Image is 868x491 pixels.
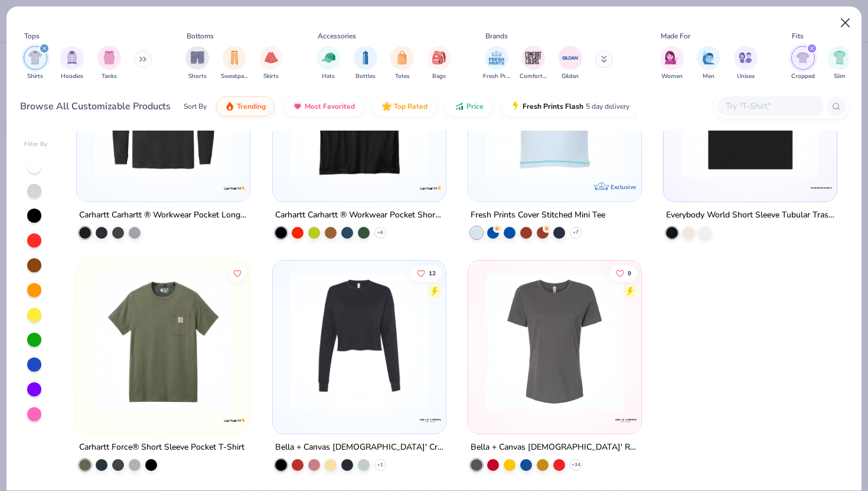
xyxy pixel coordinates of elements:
div: Carhartt Carhartt ® Workwear Pocket Short Sleeve T-Shirt [275,208,443,223]
span: Women [661,72,683,81]
div: filter for Bags [428,46,451,81]
div: Carhartt Force® Short Sleeve Pocket T-Shirt [79,440,244,455]
img: Unisex Image [739,51,752,64]
button: filter button [483,46,510,81]
div: Sort By [184,101,207,112]
img: Bags Image [432,51,445,64]
span: 12 [428,270,435,276]
div: Carhartt Carhartt ® Workwear Pocket Long Sleeve T-Shirt [79,208,247,223]
img: Sweatpants Image [228,51,241,64]
button: Close [834,12,857,34]
button: filter button [97,46,121,81]
div: Brands [485,31,508,41]
span: Skirts [263,72,279,81]
img: ac959c57-237f-4817-9cce-ee7906705e67 [480,272,629,409]
img: Carhartt logo [223,176,247,200]
div: filter for Hoodies [60,46,84,81]
button: Like [410,265,441,281]
img: Bella + Canvas logo [614,408,638,432]
img: 47b071a0-3cb2-4212-9641-3720efd602bc [629,272,779,409]
span: Bags [432,72,446,81]
img: TopRated.gif [382,102,391,111]
span: Men [703,72,714,81]
div: filter for Fresh Prints [483,46,510,81]
span: Trending [237,102,266,111]
div: filter for Slim [828,46,851,81]
img: Tanks Image [103,51,116,64]
div: filter for Hats [316,46,340,81]
div: filter for Women [660,46,684,81]
div: filter for Men [697,46,720,81]
div: filter for Shorts [185,46,209,81]
button: filter button [185,46,209,81]
span: 5 day delivery [586,100,629,113]
span: + 6 [377,229,383,236]
img: 194d8312-71aa-44c1-add8-1c5a561d668a [434,272,583,409]
button: Most Favorited [284,96,364,116]
div: Fresh Prints Cover Stitched Mini Tee [471,208,605,223]
div: Filter By [24,140,48,149]
span: Gildan [562,72,579,81]
span: Shirts [27,72,43,81]
div: filter for Skirts [259,46,283,81]
span: Top Rated [394,102,428,111]
button: filter button [390,46,414,81]
span: Shorts [188,72,207,81]
span: Most Favorited [305,102,355,111]
div: filter for Gildan [559,46,582,81]
div: Bella + Canvas [DEMOGRAPHIC_DATA]' Relaxed Jersey Short-Sleeve T-Shirt [471,440,639,455]
button: Top Rated [373,96,436,116]
img: Hoodies Image [66,51,79,64]
img: Fresh Prints Image [488,49,505,67]
span: Cropped [791,72,815,81]
img: d4affd4c-1956-44e8-929d-8129394ed124 [89,272,238,409]
img: Skirts Image [265,51,278,64]
img: Women Image [665,51,678,64]
div: Tops [24,31,40,41]
div: Bella + Canvas [DEMOGRAPHIC_DATA]' Cropped Fleece Crew [275,440,443,455]
div: filter for Sweatpants [221,46,248,81]
input: Try "T-Shirt" [725,99,815,113]
div: Bottoms [187,31,214,41]
button: filter button [221,46,248,81]
button: Like [610,265,637,281]
img: Bella + Canvas logo [419,408,442,432]
span: 9 [628,270,631,276]
span: Hats [322,72,335,81]
span: Price [466,102,484,111]
span: Fresh Prints Flash [523,102,583,111]
img: Shorts Image [191,51,204,64]
button: filter button [259,46,283,81]
img: Carhartt logo [419,176,442,200]
div: filter for Shirts [24,46,47,81]
img: trending.gif [225,102,234,111]
img: Slim Image [833,51,846,64]
button: filter button [660,46,684,81]
span: Sweatpants [221,72,248,81]
img: Shirts Image [28,51,42,64]
div: filter for Tanks [97,46,121,81]
img: Gildan Image [562,49,579,67]
button: filter button [828,46,851,81]
button: filter button [354,46,377,81]
img: Hats Image [322,51,335,64]
button: filter button [734,46,758,81]
div: filter for Comfort Colors [520,46,547,81]
div: filter for Bottles [354,46,377,81]
span: + 7 [573,229,579,236]
span: Bottles [355,72,376,81]
img: Everybody World logo [810,176,833,200]
span: + 34 [571,461,580,469]
button: Trending [216,96,275,116]
button: filter button [791,46,815,81]
img: Bottles Image [359,51,372,64]
button: filter button [428,46,451,81]
img: most_fav.gif [293,102,302,111]
span: Fresh Prints [483,72,510,81]
img: Totes Image [396,51,409,64]
img: Comfort Colors Image [524,49,542,67]
button: filter button [60,46,84,81]
span: Hoodies [61,72,83,81]
img: Cropped Image [796,51,810,64]
button: filter button [697,46,720,81]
